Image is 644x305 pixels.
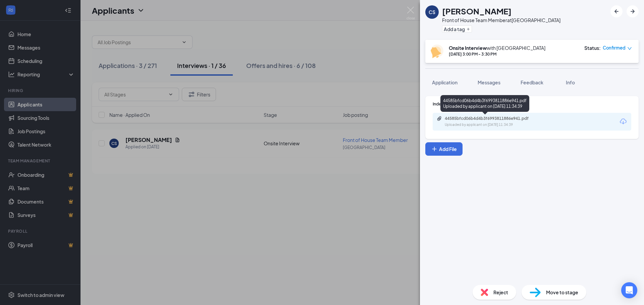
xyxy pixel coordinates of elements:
div: with [GEOGRAPHIC_DATA] [449,45,545,51]
span: Confirmed [603,45,626,51]
h1: [PERSON_NAME] [442,5,512,17]
div: 44585bfcd06b4d4b3f6993811886e941.pdf [445,116,539,121]
button: Add FilePlus [425,142,463,156]
div: [DATE] 3:00 PM - 3:30 PM [449,51,545,57]
svg: Plus [466,27,470,31]
svg: Paperclip [437,116,442,121]
div: Open Intercom Messenger [621,282,637,298]
span: Info [566,79,575,85]
button: ArrowRight [627,5,639,17]
b: Onsite Interview [449,45,487,51]
div: Indeed Resume [433,101,631,107]
button: PlusAdd a tag [442,25,472,32]
div: CS [429,9,435,15]
svg: Plus [431,146,438,152]
span: Feedback [521,79,543,85]
span: Messages [478,79,500,85]
a: Paperclip44585bfcd06b4d4b3f6993811886e941.pdfUploaded by applicant on [DATE] 11:34:39 [437,116,545,128]
div: Status : [584,45,601,51]
div: Front of House Team Member at [GEOGRAPHIC_DATA] [442,17,560,23]
button: ArrowLeftNew [610,5,623,17]
span: Move to stage [546,289,578,296]
svg: ArrowRight [629,7,637,15]
svg: Download [619,118,627,126]
span: Reject [493,289,508,296]
span: Application [432,79,458,85]
svg: ArrowLeftNew [612,7,621,15]
div: 44585bfcd06b4d4b3f6993811886e941.pdf Uploaded by applicant on [DATE] 11:34:39 [440,95,529,112]
span: down [627,46,632,51]
div: Uploaded by applicant on [DATE] 11:34:39 [445,122,545,128]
